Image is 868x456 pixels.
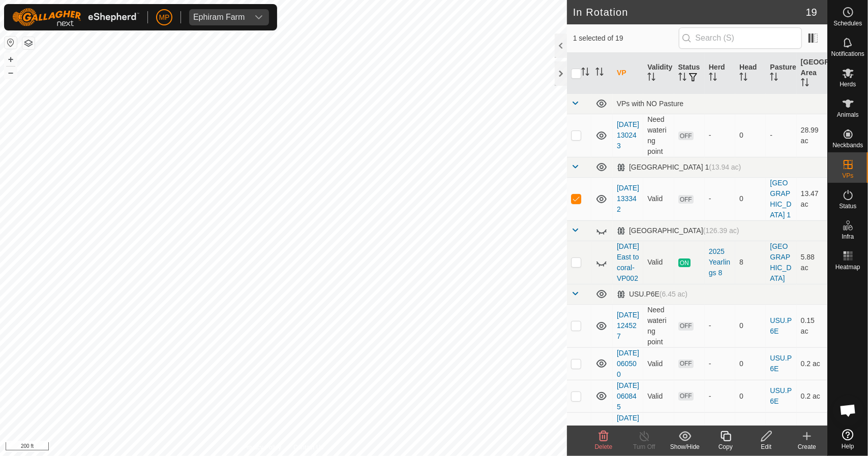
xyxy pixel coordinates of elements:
[617,120,639,150] a: [DATE] 130243
[735,380,766,412] td: 0
[617,290,687,299] div: USU.P6E
[833,20,862,26] span: Schedules
[801,80,809,88] p-sorticon: Activate to sort
[678,74,686,82] p-sorticon: Activate to sort
[709,391,731,402] div: -
[679,27,802,49] input: Search (S)
[709,74,717,82] p-sorticon: Activate to sort
[5,37,17,49] button: Reset Map
[842,173,853,179] span: VPs
[735,177,766,220] td: 0
[735,241,766,284] td: 8
[833,395,863,426] div: Open chat
[709,359,731,369] div: -
[678,258,691,267] span: ON
[573,6,806,18] h2: In Rotation
[739,74,747,82] p-sorticon: Activate to sort
[581,69,589,77] p-sorticon: Activate to sort
[665,442,705,451] div: Show/Hide
[678,322,694,331] span: OFF
[787,442,827,451] div: Create
[243,443,281,452] a: Privacy Policy
[735,412,766,455] td: 0
[617,414,639,454] a: [DATE] 060845-VP001
[735,304,766,347] td: 0
[5,67,17,79] button: –
[674,53,705,94] th: Status
[770,425,792,443] a: USU.P6E
[835,264,860,270] span: Heatmap
[828,425,868,453] a: Help
[617,184,639,213] a: [DATE] 133342
[837,112,859,118] span: Animals
[617,163,741,172] div: [GEOGRAPHIC_DATA] 1
[842,443,854,449] span: Help
[189,9,249,25] span: Ephiram Farm
[617,349,639,378] a: [DATE] 060500
[797,114,827,157] td: 28.99 ac
[797,177,827,220] td: 13.47 ac
[709,130,731,141] div: -
[193,13,245,21] div: Ephiram Farm
[5,53,17,66] button: +
[797,412,827,455] td: 0.3 ac
[595,443,613,450] span: Delete
[22,37,35,49] button: Map Layers
[770,386,792,405] a: USU.P6E
[249,9,269,25] div: dropdown trigger
[770,179,791,219] a: [GEOGRAPHIC_DATA] 1
[770,354,792,373] a: USU.P6E
[643,241,674,284] td: Valid
[832,142,863,148] span: Neckbands
[705,53,735,94] th: Herd
[617,100,823,108] div: VPs with NO Pasture
[709,320,731,331] div: -
[660,290,687,298] span: (6.45 ac)
[831,51,864,57] span: Notifications
[770,316,792,335] a: USU.P6E
[766,114,796,157] td: -
[573,33,679,44] span: 1 selected of 19
[293,443,323,452] a: Contact Us
[12,8,139,26] img: Gallagher Logo
[703,226,739,235] span: (126.39 ac)
[617,242,639,282] a: [DATE] East to coral-VP002
[842,234,854,240] span: Infra
[643,412,674,455] td: Valid
[678,392,694,401] span: OFF
[595,69,604,77] p-sorticon: Activate to sort
[643,347,674,380] td: Valid
[735,114,766,157] td: 0
[643,53,674,94] th: Validity
[766,53,796,94] th: Pasture
[643,114,674,157] td: Need watering point
[797,241,827,284] td: 5.88 ac
[840,81,856,87] span: Herds
[797,380,827,412] td: 0.2 ac
[797,347,827,380] td: 0.2 ac
[709,163,741,171] span: (13.94 ac)
[617,226,739,235] div: [GEOGRAPHIC_DATA]
[643,380,674,412] td: Valid
[735,53,766,94] th: Head
[643,177,674,220] td: Valid
[613,53,643,94] th: VP
[746,442,787,451] div: Edit
[678,132,694,140] span: OFF
[617,381,639,411] a: [DATE] 060845
[678,360,694,368] span: OFF
[806,5,817,20] span: 19
[709,246,731,278] div: 2025 Yearlings 8
[735,347,766,380] td: 0
[797,304,827,347] td: 0.15 ac
[159,12,170,23] span: MP
[770,74,778,82] p-sorticon: Activate to sort
[705,442,746,451] div: Copy
[647,74,655,82] p-sorticon: Activate to sort
[797,53,827,94] th: [GEOGRAPHIC_DATA] Area
[709,193,731,204] div: -
[770,242,791,282] a: [GEOGRAPHIC_DATA]
[678,195,694,204] span: OFF
[617,311,639,340] a: [DATE] 124527
[643,304,674,347] td: Need watering point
